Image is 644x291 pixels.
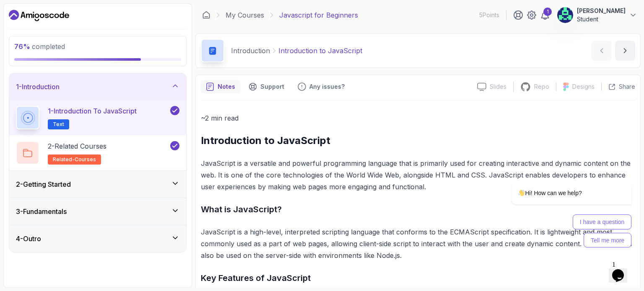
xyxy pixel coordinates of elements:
button: Feedback button [293,80,350,93]
p: ~2 min read [201,112,635,124]
p: 5 Points [479,11,499,19]
h3: What is JavaScript? [201,203,635,216]
button: previous content [592,41,612,61]
button: 1-Introduction [9,73,186,100]
h2: Introduction to JavaScript [201,134,635,147]
span: Text [53,121,64,128]
button: 1-Introduction to JavaScriptText [16,106,179,129]
p: JavaScript is a versatile and powerful programming language that is primarily used for creating i... [201,157,635,193]
iframe: chat widget [485,106,636,253]
button: Support button [244,80,289,93]
p: Introduction to JavaScript [278,46,362,56]
button: Share [601,82,635,91]
h3: 2 - Getting Started [16,179,71,189]
img: user profile image [557,7,573,23]
span: 76 % [14,42,30,51]
p: [PERSON_NAME] [577,7,626,15]
h3: Key Features of JavaScript [201,271,635,285]
p: Share [619,82,635,91]
a: Dashboard [9,9,69,22]
span: completed [14,42,65,51]
button: user profile image[PERSON_NAME]Student [557,7,637,23]
p: Designs [572,82,595,91]
div: 1 [543,8,552,16]
button: 2-Getting Started [9,171,186,198]
button: notes button [201,80,240,93]
button: 4-Outro [9,225,186,252]
p: 1 - Introduction to JavaScript [48,106,137,116]
p: Student [577,15,626,23]
span: related-courses [53,156,96,163]
h3: 3 - Fundamentals [16,206,67,216]
a: Dashboard [202,11,210,19]
button: 3-Fundamentals [9,198,186,225]
h3: 4 - Outro [16,234,41,244]
p: Repo [534,82,549,91]
p: 2 - Related Courses [48,141,106,151]
iframe: chat widget [609,258,636,283]
p: Introduction [231,46,270,56]
p: Notes [218,82,235,91]
p: Any issues? [309,82,345,91]
a: 1 [540,10,550,20]
p: Javascript for Beginners [279,10,358,20]
p: Slides [490,82,506,91]
button: 2-Related Coursesrelated-courses [16,141,179,165]
a: My Courses [226,10,264,20]
button: next content [615,41,635,61]
p: JavaScript is a high-level, interpreted scripting language that conforms to the ECMAScript specif... [201,226,635,261]
h3: 1 - Introduction [16,82,60,92]
p: Support [260,82,284,91]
